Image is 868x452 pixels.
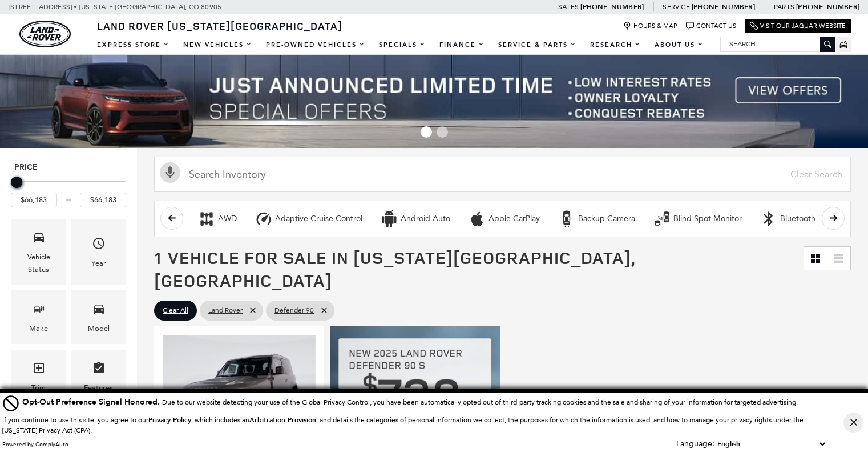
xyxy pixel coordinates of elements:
[558,210,575,227] div: Backup Camera
[92,234,106,257] span: Year
[92,299,106,322] span: Model
[558,3,579,11] span: Sales
[275,214,362,224] div: Adaptive Cruise Control
[97,19,342,33] span: Land Rover [US_STATE][GEOGRAPHIC_DATA]
[822,207,845,230] button: scroll right
[11,219,66,285] div: VehicleVehicle Status
[374,207,457,231] button: Android AutoAndroid Auto
[437,126,448,138] span: Go to slide 2
[843,413,863,433] button: Close Button
[259,35,372,55] a: Pre-Owned Vehicles
[31,382,46,394] div: Trim
[488,214,540,224] div: Apple CarPlay
[774,3,794,11] span: Parts
[148,415,191,425] u: Privacy Policy
[750,22,846,30] a: Visit Our Jaguar Website
[11,173,126,207] div: Price
[754,207,822,231] button: BluetoothBluetooth
[491,35,583,55] a: Service & Parts
[32,299,46,322] span: Make
[11,177,22,188] div: Maximum Price
[29,322,48,335] div: Make
[647,207,748,231] button: Blind Spot MonitorBlind Spot Monitor
[20,251,57,276] div: Vehicle Status
[35,441,68,448] a: ComplyAuto
[249,415,316,425] strong: Arbitration Provision
[71,290,126,343] div: ModelModel
[578,214,635,224] div: Backup Camera
[686,22,736,30] a: Contact Us
[580,2,644,11] a: [PHONE_NUMBER]
[692,2,755,11] a: [PHONE_NUMBER]
[154,157,851,192] input: Search Inventory
[160,207,183,230] button: scroll left
[163,335,316,450] img: 2025 Land Rover Defender 90 S
[80,193,126,207] input: Maximum
[780,214,815,224] div: Bluetooth
[381,210,398,227] div: Android Auto
[653,210,671,227] div: Blind Spot Monitor
[433,35,491,55] a: Finance
[19,21,71,47] a: land-rover
[71,219,126,285] div: YearYear
[192,207,243,231] button: AWDAWD
[552,207,641,231] button: Backup CameraBackup Camera
[796,2,859,11] a: [PHONE_NUMBER]
[84,382,113,394] div: Features
[92,358,106,382] span: Features
[91,257,106,270] div: Year
[176,35,259,55] a: New Vehicles
[14,162,123,173] h5: Price
[22,397,162,407] span: Opt-Out Preference Signal Honored .
[90,35,710,55] nav: Main Navigation
[760,210,777,227] div: Bluetooth
[71,350,126,403] div: FeaturesFeatures
[90,19,349,33] a: Land Rover [US_STATE][GEOGRAPHIC_DATA]
[154,246,635,292] span: 1 Vehicle for Sale in [US_STATE][GEOGRAPHIC_DATA], [GEOGRAPHIC_DATA]
[198,210,215,227] div: AWD
[9,3,221,11] a: [STREET_ADDRESS] • [US_STATE][GEOGRAPHIC_DATA], CO 80905
[32,227,46,251] span: Vehicle
[401,214,450,224] div: Android Auto
[88,322,110,335] div: Model
[462,207,546,231] button: Apple CarPlayApple CarPlay
[218,214,237,224] div: AWD
[274,303,314,318] span: Defender 90
[163,303,188,318] span: Clear All
[160,162,180,183] svg: Click to toggle on voice search
[2,441,68,448] div: Powered by
[421,126,432,138] span: Go to slide 1
[11,290,66,343] div: MakeMake
[648,35,710,55] a: About Us
[90,35,176,55] a: EXPRESS STORE
[22,396,798,408] div: Due to our website detecting your use of the Global Privacy Control, you have been automatically ...
[469,210,486,227] div: Apple CarPlay
[255,210,272,227] div: Adaptive Cruise Control
[372,35,433,55] a: Specials
[148,416,191,424] a: Privacy Policy
[673,214,742,224] div: Blind Spot Monitor
[208,303,243,318] span: Land Rover
[19,21,71,47] img: Land Rover
[32,358,46,382] span: Trim
[249,207,369,231] button: Adaptive Cruise ControlAdaptive Cruise Control
[676,440,714,448] div: Language:
[623,22,677,30] a: Hours & Map
[11,350,66,403] div: TrimTrim
[721,37,835,51] input: Search
[11,193,57,207] input: Minimum
[714,438,827,450] select: Language Select
[583,35,648,55] a: Research
[663,3,689,11] span: Service
[2,416,804,434] p: If you continue to use this site, you agree to our , which includes an , and details the categori...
